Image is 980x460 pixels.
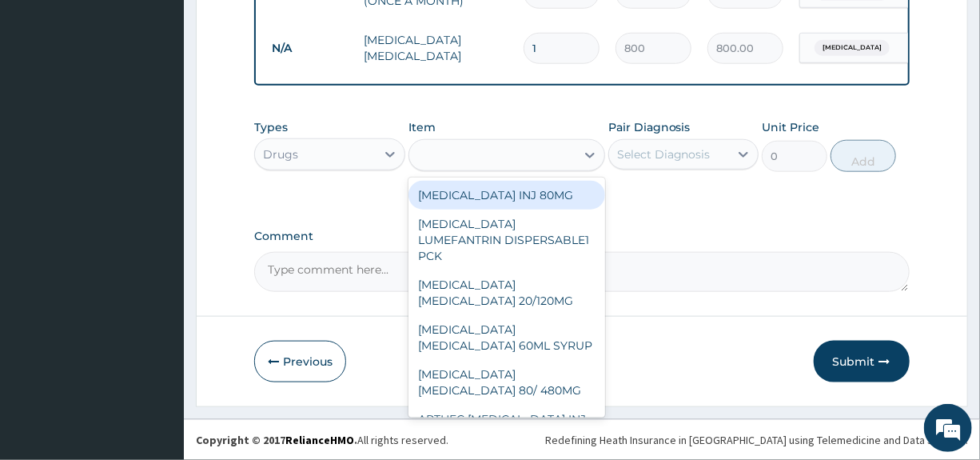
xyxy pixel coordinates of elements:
[814,341,910,382] button: Submit
[762,119,819,135] label: Unit Price
[608,119,691,135] label: Pair Diagnosis
[254,341,346,382] button: Previous
[254,230,909,243] label: Comment
[815,40,890,56] span: [MEDICAL_DATA]
[262,8,301,46] div: Minimize live chat window
[196,433,357,447] strong: Copyright © 2017 .
[408,181,605,210] div: [MEDICAL_DATA] INJ 80MG
[264,34,356,63] td: N/A
[408,210,605,270] div: [MEDICAL_DATA] LUMEFANTRIN DISPERSABLE1 PCK
[184,419,980,460] footer: All rights reserved.
[254,121,288,134] label: Types
[93,132,221,294] span: We're online!
[408,405,605,450] div: ARTHEC [MEDICAL_DATA] INJ. 80MG 1ML
[408,360,605,405] div: [MEDICAL_DATA] [MEDICAL_DATA] 80/ 480MG
[8,298,305,354] textarea: Type your message and hit 'Enter'
[408,119,436,135] label: Item
[285,433,354,447] a: RelianceHMO
[356,24,516,72] td: [MEDICAL_DATA] [MEDICAL_DATA]
[83,90,269,110] div: Chat with us now
[617,146,711,162] div: Select Diagnosis
[408,270,605,315] div: [MEDICAL_DATA] [MEDICAL_DATA] 20/120MG
[30,80,65,120] img: d_794563401_company_1708531726252_794563401
[263,146,298,162] div: Drugs
[408,315,605,360] div: [MEDICAL_DATA] [MEDICAL_DATA] 60ML SYRUP
[545,432,968,448] div: Redefining Heath Insurance in [GEOGRAPHIC_DATA] using Telemedicine and Data Science!
[831,140,896,172] button: Add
